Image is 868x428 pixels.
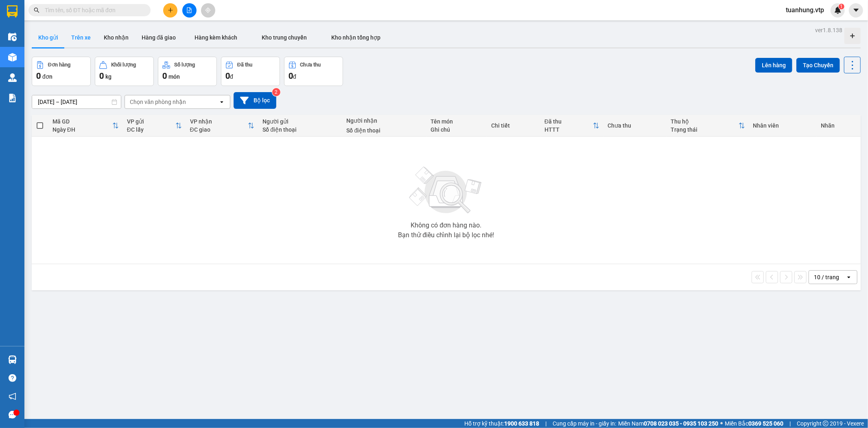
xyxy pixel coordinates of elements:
[398,232,494,238] div: Bạn thử điều chỉnh lại bộ lọc nhé!
[9,393,16,400] span: notification
[618,419,718,428] span: Miền Nam
[130,98,186,106] div: Chọn văn phòng nhận
[65,28,97,47] button: Trên xe
[553,419,616,428] span: Cung cấp máy in - giấy in:
[186,7,192,13] span: file-add
[168,7,173,13] span: plus
[221,57,280,86] button: Đã thu0đ
[544,126,593,133] div: HTTT
[97,28,135,47] button: Kho nhận
[504,420,539,427] strong: 1900 633 818
[230,73,233,80] span: đ
[411,222,481,229] div: Không có đơn hàng nào.
[725,419,783,428] span: Miền Bắc
[331,34,380,41] span: Kho nhận tổng hợp
[201,3,215,18] button: aim
[545,419,547,428] span: |
[671,126,739,133] div: Trạng thái
[190,118,248,125] div: VP nhận
[814,273,839,281] div: 10 / trang
[174,62,195,68] div: Số lượng
[163,3,177,18] button: plus
[849,3,863,18] button: caret-down
[34,7,39,13] span: search
[779,5,831,15] span: tuanhung.vtp
[48,115,123,137] th: Toggle SortBy
[237,62,252,68] div: Đã thu
[135,28,182,47] button: Hàng đã giao
[158,57,217,86] button: Số lượng0món
[219,99,225,105] svg: open
[95,57,154,86] button: Khối lượng0kg
[52,126,112,133] div: Ngày ĐH
[405,162,487,219] img: svg+xml;base64,PHN2ZyBjbGFzcz0ibGlzdC1wbHVnX19zdmciIHhtbG5zPSJodHRwOi8vd3d3LnczLm9yZy8yMDAwL3N2Zy...
[464,419,539,428] span: Hỗ trợ kỹ thuật:
[190,126,248,133] div: ĐC giao
[491,122,536,129] div: Chi tiết
[748,420,783,427] strong: 0369 525 060
[123,115,186,137] th: Toggle SortBy
[834,7,842,14] img: icon-new-feature
[8,33,17,41] img: warehouse-icon
[127,126,175,133] div: ĐC lấy
[608,122,662,129] div: Chưa thu
[186,115,259,137] th: Toggle SortBy
[347,127,422,134] div: Số điện thoại
[225,71,230,81] span: 0
[789,419,791,428] span: |
[284,57,343,86] button: Chưa thu0đ
[815,26,842,35] div: ver 1.8.138
[667,115,749,137] th: Toggle SortBy
[262,118,338,125] div: Người gửi
[9,374,16,382] span: question-circle
[293,73,296,80] span: đ
[720,422,723,425] span: ⚪️
[540,115,603,137] th: Toggle SortBy
[839,4,844,9] sup: 1
[32,57,91,86] button: Đơn hàng0đơn
[48,62,70,68] div: Đơn hàng
[755,58,792,73] button: Lên hàng
[182,3,197,18] button: file-add
[644,420,718,427] strong: 0708 023 035 - 0935 103 250
[300,62,321,68] div: Chưa thu
[846,274,852,280] svg: open
[671,118,739,125] div: Thu hộ
[431,126,483,133] div: Ghi chú
[127,118,175,125] div: VP gửi
[205,7,211,13] span: aim
[8,355,17,364] img: warehouse-icon
[42,73,52,80] span: đơn
[36,71,41,81] span: 0
[7,5,17,18] img: logo-vxr
[45,6,141,15] input: Tìm tên, số ĐT hoặc mã đơn
[195,34,237,41] span: Hàng kèm khách
[99,71,104,81] span: 0
[823,421,829,426] span: copyright
[8,73,17,82] img: warehouse-icon
[753,122,813,129] div: Nhân viên
[168,73,180,80] span: món
[111,62,136,68] div: Khối lượng
[840,4,843,9] span: 1
[234,92,276,109] button: Bộ lọc
[32,28,65,47] button: Kho gửi
[8,94,17,102] img: solution-icon
[347,117,422,124] div: Người nhận
[544,118,593,125] div: Đã thu
[796,58,840,73] button: Tạo Chuyến
[262,34,307,41] span: Kho trung chuyển
[821,122,856,129] div: Nhãn
[844,28,861,44] div: Tạo kho hàng mới
[262,126,338,133] div: Số điện thoại
[32,95,121,108] input: Select a date range.
[853,7,860,14] span: caret-down
[9,411,16,419] span: message
[52,118,112,125] div: Mã GD
[431,118,483,125] div: Tên món
[162,71,167,81] span: 0
[105,73,112,80] span: kg
[272,88,280,96] sup: 2
[8,53,17,62] img: warehouse-icon
[289,71,293,81] span: 0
